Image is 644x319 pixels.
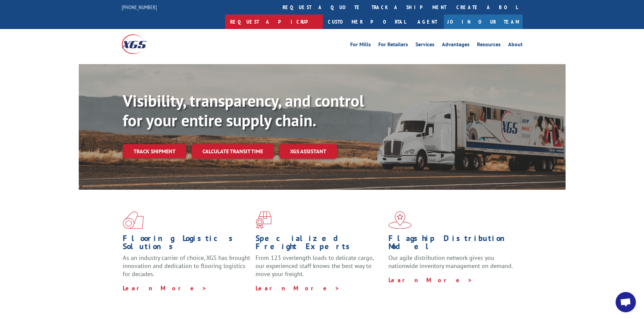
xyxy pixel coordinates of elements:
a: Customer Portal [323,15,411,29]
a: XGS ASSISTANT [279,144,337,159]
div: Open chat [616,292,636,312]
img: xgs-icon-focused-on-flooring-red [256,211,271,229]
a: Join Our Team [444,15,523,29]
p: From 123 overlength loads to delicate cargo, our experienced staff knows the best way to move you... [256,254,383,284]
span: Our agile distribution network gives you nationwide inventory management on demand. [388,254,513,270]
a: Resources [477,42,501,49]
h1: Flagship Distribution Model [388,234,516,254]
a: Advantages [442,42,470,49]
a: [PHONE_NUMBER] [122,4,157,10]
a: About [508,42,523,49]
a: Services [415,42,434,49]
a: Learn More > [256,284,340,292]
img: xgs-icon-total-supply-chain-intelligence-red [123,211,144,229]
a: Calculate transit time [192,144,274,159]
a: Learn More > [388,276,473,284]
a: Agent [411,15,444,29]
h1: Specialized Freight Experts [256,234,383,254]
span: As an industry carrier of choice, XGS has brought innovation and dedication to flooring logistics... [123,254,250,278]
a: Learn More > [123,284,207,292]
img: xgs-icon-flagship-distribution-model-red [388,211,412,229]
a: For Retailers [378,42,408,49]
a: Track shipment [123,144,186,158]
a: For Mills [350,42,371,49]
b: Visibility, transparency, and control for your entire supply chain. [123,90,364,131]
h1: Flooring Logistics Solutions [123,234,251,254]
a: Request a pickup [225,15,323,29]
